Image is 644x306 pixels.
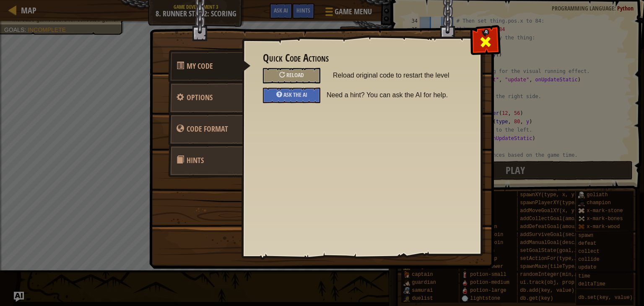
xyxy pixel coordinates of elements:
[286,71,304,79] span: Reload
[168,113,243,145] a: Code Format
[327,88,467,103] span: Need a hint? You can ask the AI for help.
[263,68,320,83] div: Reload original code to restart the level
[187,92,213,103] span: Configure settings
[333,68,460,83] span: Reload original code to restart the level
[187,124,228,134] span: game_menu.change_language_caption
[263,52,460,64] h3: Quick Code Actions
[168,81,243,114] a: Options
[187,155,204,166] span: Hints
[168,50,251,83] a: My Code
[283,91,307,99] span: Ask the AI
[263,88,320,103] div: Ask the AI
[187,61,213,71] span: Quick Code Actions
